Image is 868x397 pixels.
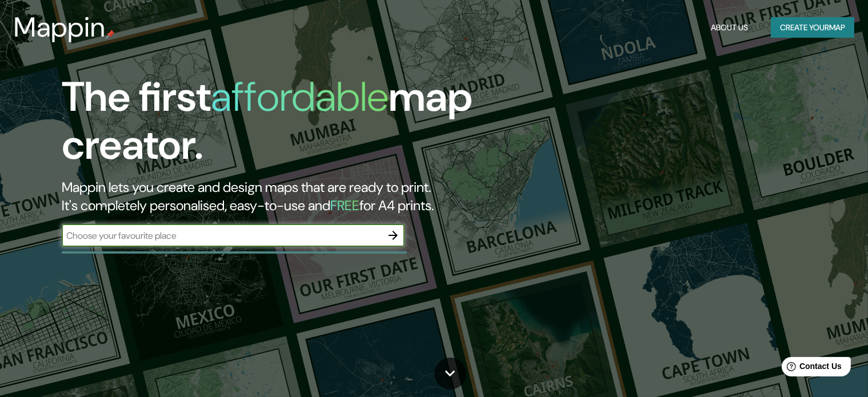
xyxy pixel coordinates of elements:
h2: Mappin lets you create and design maps that are ready to print. It's completely personalised, eas... [62,178,496,215]
input: Choose your favourite place [62,229,382,242]
h5: FREE [330,197,359,214]
h1: The first map creator. [62,73,496,178]
img: mappin-pin [106,30,115,39]
iframe: Help widget launcher [766,352,855,384]
h1: affordable [211,70,389,123]
button: About Us [706,17,753,38]
button: Create yourmap [771,17,854,38]
h3: Mappin [14,11,106,43]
